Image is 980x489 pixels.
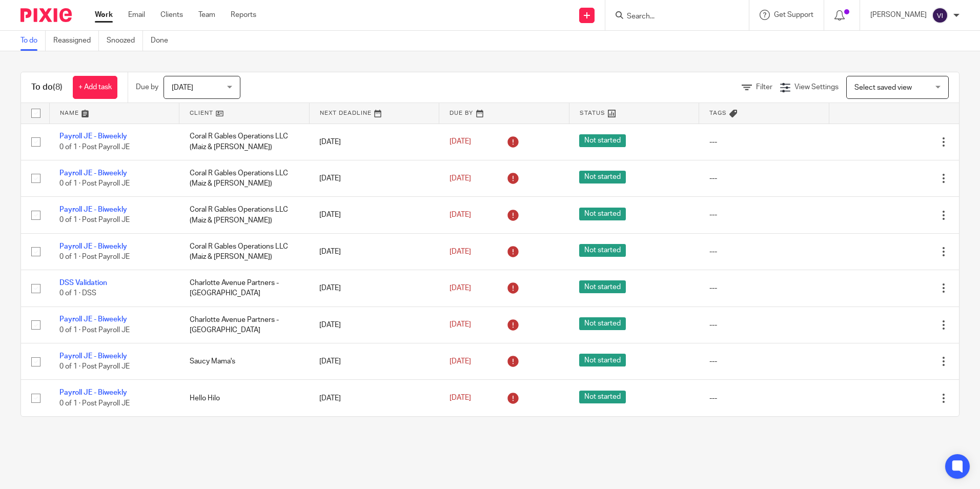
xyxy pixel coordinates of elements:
a: Done [151,31,176,51]
span: [DATE] [450,321,471,329]
a: DSS Validation [59,279,107,287]
h1: To do [31,82,63,93]
div: --- [709,356,819,366]
span: 0 of 1 · Post Payroll JE [59,180,130,187]
span: 0 of 1 · Post Payroll JE [59,327,130,334]
td: Charlotte Avenue Partners - [GEOGRAPHIC_DATA] [179,270,310,307]
td: [DATE] [309,124,439,160]
a: Payroll JE - Biweekly [59,133,127,140]
span: Not started [579,244,626,257]
div: --- [709,393,819,403]
a: To do [21,31,46,51]
span: 0 of 1 · Post Payroll JE [59,253,130,260]
span: (8) [53,83,63,91]
span: [DATE] [172,84,193,91]
p: Due by [136,82,158,92]
a: Payroll JE - Biweekly [59,206,127,213]
span: 0 of 1 · DSS [59,290,96,297]
img: svg%3E [932,7,948,24]
span: 0 of 1 · Post Payroll JE [59,144,130,151]
td: [DATE] [309,343,439,380]
span: Select saved view [854,84,912,91]
span: Not started [579,171,626,184]
a: Snoozed [107,31,143,51]
span: [DATE] [450,284,471,292]
a: + Add task [73,76,117,99]
a: Payroll JE - Biweekly [59,316,127,323]
a: Payroll JE - Biweekly [59,389,127,396]
div: --- [709,247,819,257]
span: Not started [579,208,626,220]
td: [DATE] [309,197,439,233]
input: Search [626,12,718,22]
span: [DATE] [450,358,471,365]
td: Charlotte Avenue Partners - [GEOGRAPHIC_DATA] [179,307,310,343]
a: Payroll JE - Biweekly [59,170,127,177]
span: Not started [579,354,626,366]
td: Hello Hilo [179,380,310,416]
span: 0 of 1 · Post Payroll JE [59,217,130,224]
a: Reassigned [53,31,99,51]
td: [DATE] [309,160,439,196]
td: Saucy Mama's [179,343,310,380]
td: Coral R Gables Operations LLC (Maiz & [PERSON_NAME]) [179,160,310,196]
a: Payroll JE - Biweekly [59,353,127,360]
td: [DATE] [309,307,439,343]
div: --- [709,137,819,147]
td: Coral R Gables Operations LLC (Maiz & [PERSON_NAME]) [179,124,310,160]
span: [DATE] [450,175,471,182]
a: Work [95,10,113,20]
a: Team [198,10,215,20]
img: Pixie [21,8,72,22]
td: Coral R Gables Operations LLC (Maiz & [PERSON_NAME]) [179,197,310,233]
span: [DATE] [450,248,471,255]
span: [DATE] [450,138,471,146]
span: Not started [579,280,626,293]
span: Not started [579,391,626,403]
span: Filter [756,84,772,91]
a: Clients [160,10,183,20]
div: --- [709,210,819,220]
div: --- [709,320,819,330]
td: [DATE] [309,380,439,416]
span: 0 of 1 · Post Payroll JE [59,363,130,370]
td: Coral R Gables Operations LLC (Maiz & [PERSON_NAME]) [179,233,310,270]
div: --- [709,173,819,184]
a: Email [128,10,145,20]
span: Tags [709,110,727,116]
span: Get Support [774,11,813,18]
span: [DATE] [450,394,471,401]
span: Not started [579,134,626,147]
span: 0 of 1 · Post Payroll JE [59,400,130,407]
span: [DATE] [450,211,471,218]
td: [DATE] [309,233,439,270]
td: [DATE] [309,270,439,307]
a: Reports [231,10,256,20]
span: View Settings [794,84,839,91]
p: [PERSON_NAME] [870,10,927,20]
div: --- [709,283,819,293]
span: Not started [579,317,626,330]
a: Payroll JE - Biweekly [59,243,127,250]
